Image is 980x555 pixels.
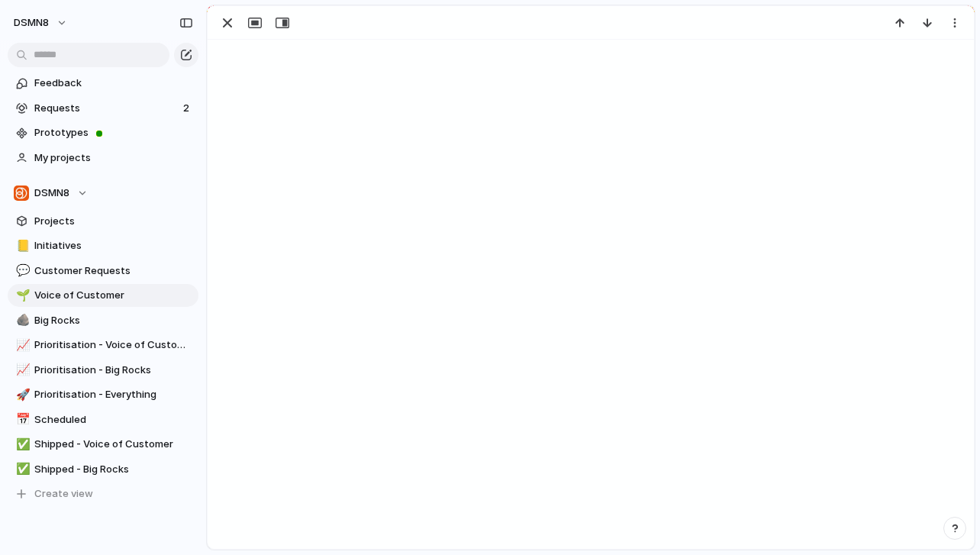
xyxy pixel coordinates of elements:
span: Customer Requests [34,263,193,279]
span: Scheduled [34,412,193,428]
button: 🚀 [14,387,29,402]
div: 📒 [16,237,27,255]
span: Feedback [34,76,193,91]
span: DSMN8 [14,15,49,31]
div: ✅ [16,460,27,478]
span: Prototypes [34,125,193,140]
a: Projects [8,210,198,233]
span: Prioritisation - Voice of Customer [34,337,193,353]
span: My projects [34,150,193,166]
div: 🚀 [16,386,27,404]
button: 🌱 [14,288,29,303]
a: ✅Shipped - Big Rocks [8,458,198,481]
div: 🌱 [16,287,27,305]
span: Create view [34,486,93,502]
a: Prototypes [8,121,198,144]
span: Shipped - Big Rocks [34,462,193,477]
span: DSMN8 [34,186,69,201]
a: Feedback [8,72,198,95]
button: 📈 [14,363,29,378]
a: Requests2 [8,97,198,120]
a: 📈Prioritisation - Voice of Customer [8,334,198,357]
span: Voice of Customer [34,288,193,303]
button: DSMN8 [7,11,76,35]
a: 📒Initiatives [8,234,198,257]
div: 🪨 [16,311,27,329]
a: ✅Shipped - Voice of Customer [8,433,198,456]
button: Create view [8,482,198,505]
button: 📈 [14,337,29,353]
button: ✅ [14,462,29,477]
a: 🚀Prioritisation - Everything [8,383,198,406]
button: 📒 [14,238,29,253]
a: 💬Customer Requests [8,260,198,282]
span: Big Rocks [34,313,193,328]
button: ✅ [14,437,29,452]
div: 📈 [16,337,27,354]
span: Projects [34,214,193,229]
button: 🪨 [14,313,29,328]
a: 📈Prioritisation - Big Rocks [8,359,198,382]
a: My projects [8,147,198,169]
span: 2 [183,101,192,116]
a: 📅Scheduled [8,408,198,431]
button: DSMN8 [8,182,198,205]
span: Prioritisation - Everything [34,387,193,402]
button: 💬 [14,263,29,279]
a: 🪨Big Rocks [8,309,198,332]
span: Shipped - Voice of Customer [34,437,193,452]
span: Requests [34,101,179,116]
span: Prioritisation - Big Rocks [34,363,193,378]
button: 📅 [14,412,29,428]
div: ✅ [16,436,27,453]
div: 📈 [16,361,27,379]
div: 📅 [16,411,27,428]
span: Initiatives [34,238,193,253]
div: 💬 [16,262,27,279]
a: 🌱Voice of Customer [8,284,198,307]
